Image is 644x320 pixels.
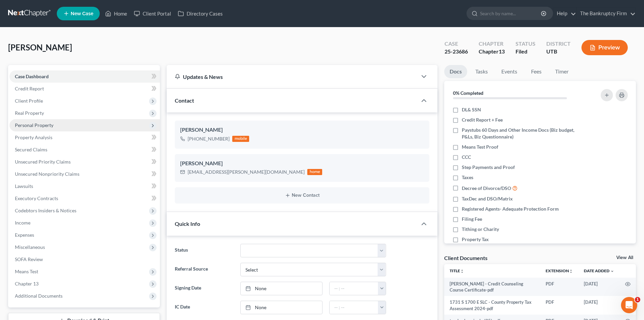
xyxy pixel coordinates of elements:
[9,156,160,168] a: Unsecured Priority Claims
[15,159,71,165] span: Unsecured Priority Claims
[516,40,535,48] div: Status
[635,297,640,302] span: 1
[445,40,468,48] div: Case
[241,301,322,314] a: None
[444,296,540,315] td: 1731 S 1700 E SLC - County Property Tax Assessment 2024-pdf
[616,255,633,260] a: View All
[453,90,483,96] strong: 0% Completed
[479,40,505,48] div: Chapter
[15,122,53,128] span: Personal Property
[444,254,487,261] div: Client Documents
[553,7,576,20] a: Help
[9,180,160,192] a: Lawsuits
[232,136,249,142] div: mobile
[330,301,378,314] input: -- : --
[550,65,574,78] a: Timer
[462,144,498,150] span: Means Test Proof
[188,169,305,175] div: [EMAIL_ADDRESS][PERSON_NAME][DOMAIN_NAME]
[171,301,237,314] label: IC Date
[15,147,47,152] span: Secured Claims
[15,244,45,250] span: Miscellaneous
[462,174,473,181] span: Taxes
[15,110,44,116] span: Real Property
[180,193,424,198] button: New Contact
[445,48,468,56] div: 25-23686
[460,269,464,273] i: unfold_more
[171,244,237,257] label: Status
[621,297,637,313] iframe: Intercom live chat
[15,293,63,299] span: Additional Documents
[15,98,43,104] span: Client Profile
[462,206,559,212] span: Registered Agents- Adequate Protection Form
[569,269,573,273] i: unfold_more
[9,253,160,265] a: SOFA Review
[581,40,628,55] button: Preview
[462,195,513,202] span: TaxDec and DSO/Matrix
[525,65,547,78] a: Fees
[462,226,499,233] span: Tithing or Charity
[330,282,378,295] input: -- : --
[15,183,33,189] span: Lawsuits
[15,171,79,177] span: Unsecured Nonpriority Claims
[15,232,34,238] span: Expenses
[462,154,471,161] span: CCC
[15,134,52,140] span: Property Analysis
[546,40,571,48] div: District
[444,65,467,78] a: Docs
[496,65,523,78] a: Events
[610,269,614,273] i: expand_more
[540,296,578,315] td: PDF
[171,263,237,276] label: Referral Source
[577,7,636,20] a: The Bankruptcy Firm
[15,86,44,91] span: Credit Report
[546,48,571,56] div: UTB
[15,208,76,213] span: Codebtors Insiders & Notices
[9,131,160,144] a: Property Analysis
[462,216,482,222] span: Filing Fee
[188,135,230,142] div: [PHONE_NUMBER]
[516,48,535,56] div: Filed
[15,269,38,274] span: Means Test
[71,11,93,16] span: New Case
[171,282,237,295] label: Signing Date
[15,195,58,201] span: Executory Contracts
[462,116,503,123] span: Credit Report + Fee
[9,192,160,205] a: Executory Contracts
[15,256,43,262] span: SOFA Review
[462,185,511,192] span: Decree of Divorce/DSO
[470,65,493,78] a: Tasks
[241,282,322,295] a: None
[578,296,620,315] td: [DATE]
[479,48,505,56] div: Chapter
[462,106,481,113] span: DL& SSN
[175,73,409,80] div: Updates & News
[462,127,582,140] span: Paystubs 60 Days and Other Income Docs (Biz budget, P&Ls, Biz Questionnaire)
[584,268,614,273] a: Date Added expand_more
[444,278,540,296] td: [PERSON_NAME] - Credit Counseling Course Certificate-pdf
[102,7,130,20] a: Home
[307,169,322,175] div: home
[450,268,464,273] a: Titleunfold_more
[540,278,578,296] td: PDF
[578,278,620,296] td: [DATE]
[15,73,49,79] span: Case Dashboard
[175,97,194,104] span: Contact
[9,70,160,83] a: Case Dashboard
[174,7,226,20] a: Directory Cases
[8,42,72,52] span: [PERSON_NAME]
[180,159,424,168] div: [PERSON_NAME]
[480,7,542,20] input: Search by name...
[499,48,505,55] span: 13
[546,268,573,273] a: Extensionunfold_more
[130,7,174,20] a: Client Portal
[180,126,424,134] div: [PERSON_NAME]
[175,220,200,227] span: Quick Info
[462,164,515,171] span: Step Payments and Proof
[9,83,160,95] a: Credit Report
[9,168,160,180] a: Unsecured Nonpriority Claims
[9,144,160,156] a: Secured Claims
[462,236,489,243] span: Property Tax
[15,281,39,286] span: Chapter 13
[15,220,30,226] span: Income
